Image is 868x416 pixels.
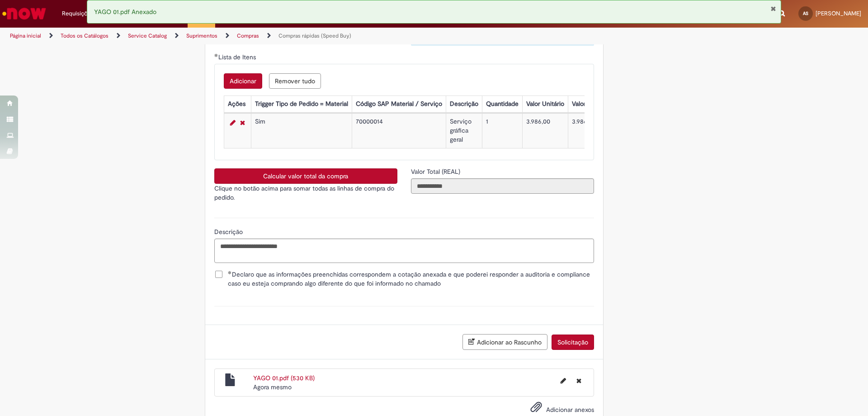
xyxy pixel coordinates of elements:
[269,73,321,89] button: Remover todas as linhas de Lista de Itens
[218,53,258,61] span: Lista de Itens
[214,53,218,57] span: Obrigatório Preenchido
[278,32,351,39] a: Compras rápidas (Speed Buy)
[224,73,262,89] button: Adicionar uma linha para Lista de Itens
[555,373,571,388] button: Editar nome de arquivo YAGO 01.pdf
[251,96,352,113] th: Trigger Tipo de Pedido = Material
[411,167,462,176] span: Somente leitura - Valor Total (REAL)
[522,114,568,148] td: 3.986,00
[253,374,315,382] a: YAGO 01.pdf (530 KB)
[62,9,94,18] span: Requisições
[253,383,292,391] span: Agora mesmo
[462,334,547,350] button: Adicionar ao Rascunho
[482,114,522,148] td: 1
[446,114,482,148] td: Serviço gráfica geral
[770,5,776,12] button: Fechar Notificação
[1,5,47,23] img: ServiceNow
[552,335,594,350] button: Solicitação
[571,373,587,388] button: Excluir YAGO 01.pdf
[61,32,108,39] a: Todos os Catálogos
[94,8,156,16] span: YAGO 01.pdf Anexado
[214,184,397,202] p: Clique no botão acima para somar todas as linhas de compra do pedido.
[411,167,462,176] label: Somente leitura - Valor Total (REAL)
[128,32,167,39] a: Service Catalog
[546,406,594,414] span: Adicionar anexos
[186,32,217,39] a: Suprimentos
[10,32,41,39] a: Página inicial
[568,114,626,148] td: 3.986,00
[214,239,594,263] textarea: Descrição
[352,114,446,148] td: 70000014
[214,228,245,236] span: Descrição
[522,96,568,113] th: Valor Unitário
[352,96,446,113] th: Código SAP Material / Serviço
[238,117,247,128] a: Remover linha 1
[803,10,808,16] span: AS
[446,96,482,113] th: Descrição
[816,10,861,17] span: [PERSON_NAME]
[228,270,594,288] span: Declaro que as informações preenchidas correspondem a cotação anexada e que poderei responder a a...
[568,96,626,113] th: Valor Total Moeda
[228,271,232,274] span: Obrigatório Preenchido
[214,168,397,184] button: Calcular valor total da compra
[253,383,292,391] time: 28/08/2025 12:38:06
[224,96,251,113] th: Ações
[237,32,259,39] a: Compras
[251,114,352,148] td: Sim
[228,117,238,128] a: Editar Linha 1
[411,178,594,194] input: Valor Total (REAL)
[482,96,522,113] th: Quantidade
[7,28,572,44] ul: Trilhas de página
